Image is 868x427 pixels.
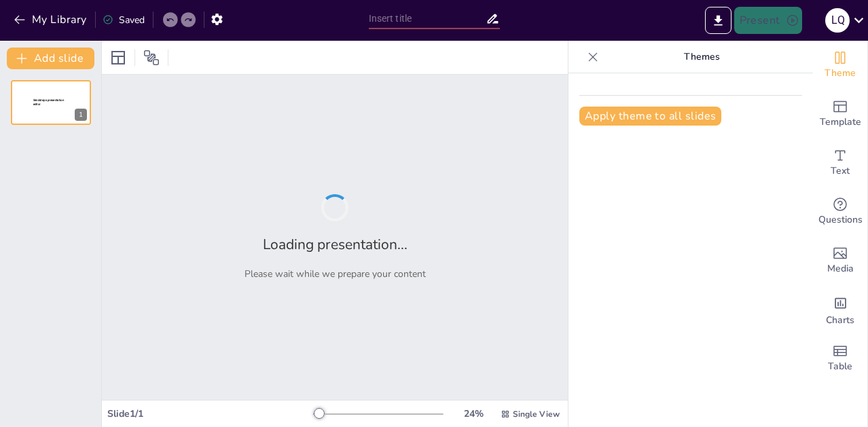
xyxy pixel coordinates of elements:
span: Position [143,50,160,66]
span: Table [828,359,852,374]
p: Themes [604,41,799,73]
p: Please wait while we prepare your content [245,267,426,280]
div: Get real-time input from your audience [813,187,867,236]
button: My Library [10,9,92,31]
div: Change the overall theme [813,41,867,90]
span: Single View [513,409,560,420]
span: Charts [826,313,854,328]
h2: Loading presentation... [263,235,408,254]
div: Add a table [813,334,867,383]
div: Slide 1 / 1 [107,407,313,420]
div: L Q [825,8,850,33]
span: Template [820,115,861,130]
button: Export to PowerPoint [705,7,731,34]
span: Theme [825,66,856,81]
div: 1 [75,109,87,121]
span: Questions [818,212,863,227]
span: Text [831,164,850,179]
input: Insert title [369,9,486,29]
span: Sendsteps presentation editor [33,98,64,106]
div: Add ready made slides [813,90,867,138]
div: Add charts and graphs [813,285,867,334]
span: Media [827,261,854,276]
button: Present [734,7,802,34]
div: Add images, graphics, shapes or video [813,236,867,285]
div: Add text boxes [813,138,867,187]
div: Saved [103,14,145,26]
button: L Q [825,7,850,34]
div: 24 % [457,407,490,420]
button: Apply theme to all slides [579,107,721,126]
button: Add slide [7,48,94,69]
div: Layout [107,47,129,69]
div: 1 [11,80,91,125]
